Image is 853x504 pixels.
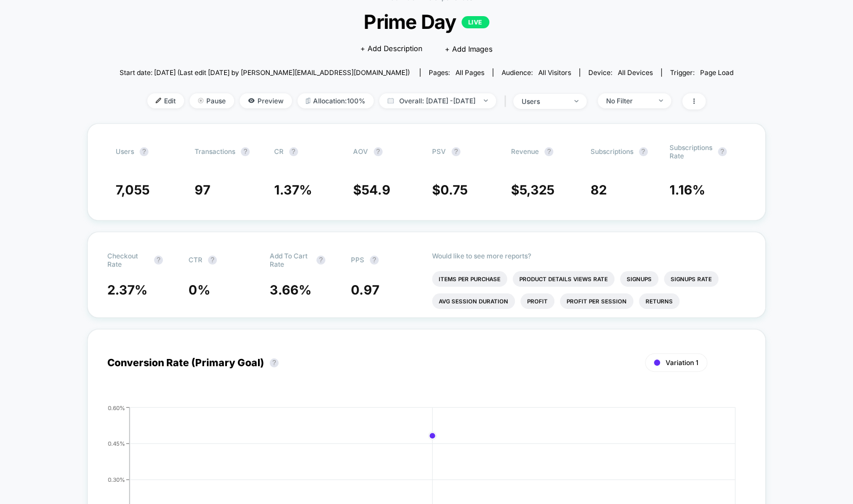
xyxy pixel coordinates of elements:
button: ? [289,147,298,156]
li: Returns [639,293,680,309]
span: Prime Day [150,10,702,33]
span: CTR [189,256,202,264]
span: Revenue [511,147,539,156]
span: + Add Description [360,43,423,54]
button: ? [241,147,250,156]
div: Trigger: [670,68,733,77]
span: Checkout Rate [107,252,148,268]
span: | [502,93,513,109]
p: Would like to see more reports? [432,252,746,260]
span: AOV [353,147,368,156]
span: Subscriptions [591,147,633,156]
button: ? [140,147,148,156]
span: Preview [240,93,292,108]
li: Avg Session Duration [432,293,515,309]
li: Items Per Purchase [432,271,507,287]
span: 0.97 [351,282,379,298]
span: $ [511,182,554,198]
li: Signups [620,271,658,287]
span: Subscriptions Rate [669,143,712,160]
button: ? [370,256,379,265]
span: 3.66 % [270,282,311,298]
button: ? [374,147,383,156]
span: Device: [579,68,661,77]
button: ? [639,147,648,156]
span: 7,055 [116,182,150,198]
li: Product Details Views Rate [513,271,614,287]
span: 0.75 [440,182,468,198]
div: Audience: [502,68,571,77]
span: $ [353,182,390,198]
span: 5,325 [519,182,554,198]
tspan: 0.30% [108,476,125,482]
button: ? [718,147,727,156]
img: rebalance [306,98,310,104]
li: Profit [520,293,554,309]
span: PPS [351,256,364,264]
span: all devices [618,68,653,77]
span: Start date: [DATE] (Last edit [DATE] by [PERSON_NAME][EMAIL_ADDRESS][DOMAIN_NAME]) [120,68,410,77]
span: 2.37 % [107,282,147,298]
tspan: 0.45% [108,440,125,446]
img: calendar [388,98,394,103]
button: ? [452,147,460,156]
span: Variation 1 [666,358,698,367]
img: edit [156,98,161,103]
img: end [659,99,663,102]
li: Signups Rate [664,271,718,287]
button: ? [270,358,279,367]
span: Allocation: 100% [297,93,374,108]
li: Profit Per Session [560,293,633,309]
span: 54.9 [361,182,390,198]
button: ? [208,256,217,265]
div: No Filter [606,97,651,105]
tspan: 0.60% [108,404,125,411]
span: Add To Cart Rate [270,252,311,268]
span: 1.16 % [669,182,705,198]
span: + Add Images [445,44,493,53]
span: PSV [432,147,446,156]
button: ? [544,147,553,156]
span: 0 % [189,282,210,298]
span: $ [432,182,468,198]
div: users [522,97,566,106]
span: All Visitors [538,68,571,77]
span: Transactions [195,147,235,156]
div: Pages: [429,68,484,77]
p: LIVE [462,16,489,28]
button: ? [316,256,325,265]
span: 1.37 % [274,182,312,198]
span: CR [274,147,284,156]
button: ? [154,256,163,265]
span: all pages [455,68,484,77]
span: Pause [190,93,234,108]
span: 82 [591,182,607,198]
span: Page Load [700,68,733,77]
img: end [574,100,578,102]
span: Edit [147,93,184,108]
img: end [484,99,488,102]
span: 97 [195,182,210,198]
span: Overall: [DATE] - [DATE] [379,93,496,108]
span: users [116,147,134,156]
img: end [198,98,204,103]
